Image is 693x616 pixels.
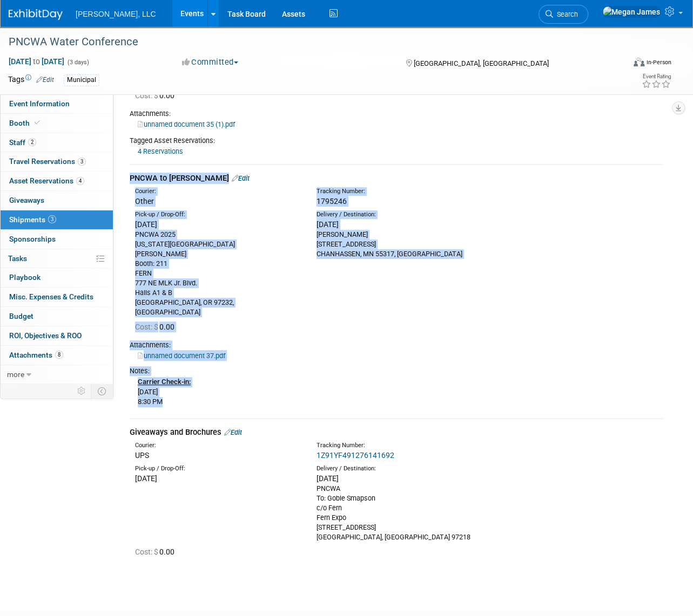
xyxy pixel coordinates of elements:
div: Tracking Number: [317,187,527,196]
b: Carrier Check-in: [138,378,191,386]
a: Misc. Expenses & Credits [1,288,113,306]
span: Misc. Expenses & Credits [9,292,93,301]
div: Notes: [130,366,663,376]
div: Pick-up / Drop-Off: [135,464,300,473]
span: Staff [9,138,36,147]
div: Courier: [135,187,300,196]
span: 0.00 [135,323,179,331]
a: Giveaways [1,191,113,210]
td: Personalize Event Tab Strip [72,384,91,398]
a: unnamed document 35 (1).pdf [138,120,235,128]
span: Attachments [9,351,63,359]
div: UPS [135,450,300,461]
a: Sponsorships [1,230,113,249]
span: Budget [9,312,33,320]
a: 1Z91YF491276141692 [317,451,394,460]
div: Event Format [574,56,671,72]
div: [DATE] [135,219,300,230]
span: Giveaways [9,196,44,204]
a: ROI, Objectives & ROO [1,326,113,345]
td: Tags [8,74,54,86]
a: unnamed document 37.pdf [138,352,225,360]
div: Attachments: [130,340,663,350]
span: 1795246 [317,197,347,206]
img: Format-Inperson.png [634,58,644,66]
div: PNCWA 2025 [US_STATE][GEOGRAPHIC_DATA] [PERSON_NAME] Booth: 211 FERN 777 NE MLK Jr. Blvd. Halls A... [135,230,300,317]
span: Shipments [9,215,56,224]
span: 4 [76,177,84,185]
div: Attachments: [130,109,663,119]
span: [GEOGRAPHIC_DATA], [GEOGRAPHIC_DATA] [414,59,549,67]
a: 4 Reservations [138,147,183,155]
a: Budget [1,307,113,326]
img: Megan James [602,6,661,18]
span: Sponsorships [9,235,56,243]
span: 0.00 [135,547,179,556]
span: Travel Reservations [9,157,86,166]
span: Playbook [9,273,41,282]
span: Cost: $ [135,323,159,331]
div: Tagged Asset Reservations: [130,136,663,146]
span: 8 [55,351,63,359]
div: Giveaways and Brochures [130,427,663,438]
td: Toggle Event Tabs [91,384,113,398]
div: PNCWA Water Conference [5,32,615,52]
span: 3 [48,215,56,223]
div: [DATE] [317,473,482,484]
div: Municipal [64,74,99,86]
div: In-Person [646,58,671,66]
span: Cost: $ [135,547,159,556]
a: Asset Reservations4 [1,172,113,190]
span: ROI, Objectives & ROO [9,331,82,340]
span: (3 days) [66,59,89,66]
a: Tasks [1,249,113,268]
div: Pick-up / Drop-Off: [135,210,300,219]
div: Courier: [135,441,300,450]
span: Cost: $ [135,91,159,100]
a: more [1,365,113,384]
a: Travel Reservations3 [1,152,113,171]
span: Event Information [9,99,70,108]
span: Search [553,10,578,18]
a: Event Information [1,94,113,113]
a: Booth [1,114,113,133]
div: PNCWA To: Goble Smapson c/o Fern Fern Expo [STREET_ADDRESS] [GEOGRAPHIC_DATA], [GEOGRAPHIC_DATA] ... [317,484,482,542]
div: [DATE] [317,219,482,230]
a: Edit [232,174,250,182]
a: Search [539,5,588,24]
span: 0.00 [135,91,179,100]
div: Event Rating [642,74,671,79]
span: [PERSON_NAME], LLC [76,10,156,18]
i: Booth reservation complete [35,120,40,126]
span: 3 [78,158,86,166]
span: Asset Reservations [9,176,84,185]
button: Committed [178,57,243,68]
a: Staff2 [1,133,113,152]
div: Delivery / Destination: [317,464,482,473]
span: Booth [9,119,42,127]
span: to [31,57,42,66]
a: Edit [36,76,54,84]
span: [DATE] [DATE] [8,57,65,66]
a: Attachments8 [1,346,113,365]
a: Edit [224,428,242,436]
img: ExhibitDay [9,9,63,20]
a: Shipments3 [1,210,113,229]
span: more [7,370,24,379]
a: Playbook [1,268,113,287]
div: [DATE] 8:30 PM [130,376,663,407]
div: PNCWA to [PERSON_NAME] [130,173,663,184]
div: Delivery / Destination: [317,210,482,219]
div: [PERSON_NAME] [STREET_ADDRESS] CHANHASSEN, MN 55317, [GEOGRAPHIC_DATA] [317,230,482,259]
div: [DATE] [135,473,300,484]
span: Tasks [8,254,27,263]
div: Other [135,196,300,207]
span: 2 [28,138,36,146]
div: Tracking Number: [317,441,527,450]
